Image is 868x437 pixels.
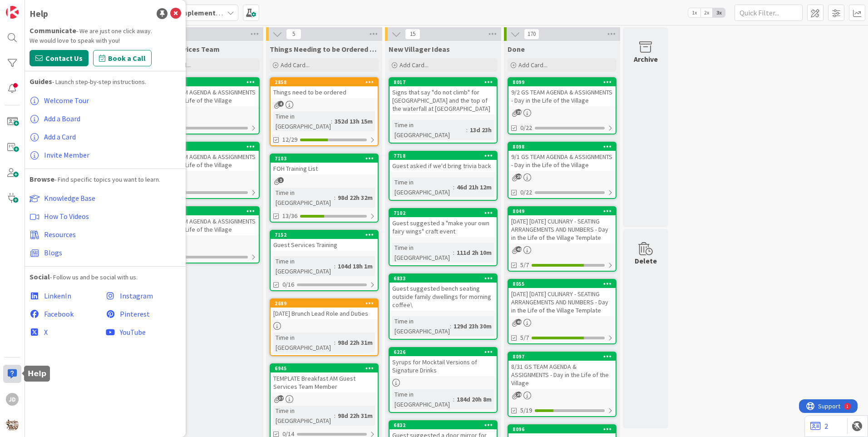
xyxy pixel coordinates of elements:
[389,273,498,340] a: 6833Guest suggested bench seating outside family dwellings for morning coffee\Time in [GEOGRAPHIC...
[508,143,616,151] div: 8098
[152,207,259,215] div: 8151
[275,300,378,307] div: 2689
[282,280,294,289] span: 0/16
[334,193,335,203] span: :
[688,8,700,17] span: 1x
[271,239,378,251] div: Guest Services Training
[273,333,334,353] div: Time in [GEOGRAPHIC_DATA]
[390,274,497,283] div: 6833
[394,349,497,355] div: 6226
[270,298,379,356] a: 2689[DATE] Brunch Lead Role and DutiesTime in [GEOGRAPHIC_DATA]:98d 22h 31m
[713,8,725,17] span: 3x
[392,389,453,409] div: Time in [GEOGRAPHIC_DATA]
[93,50,152,66] button: Book a Call
[44,194,95,203] span: Knowledge Base
[30,305,105,323] a: Facebook
[453,182,454,192] span: :
[270,77,379,146] a: 2858Things need to be orderedTime in [GEOGRAPHIC_DATA]:352d 13h 15m12/29
[271,364,378,372] div: 6945
[508,207,616,243] div: 8049[DATE] [DATE] CULINARY - SEATING ARRANGEMENTS AND NUMBERS - Day in the Life of the Village Te...
[275,232,378,238] div: 7152
[44,132,76,141] span: Add a Card
[275,79,378,85] div: 2858
[634,54,658,65] div: Archive
[271,299,378,308] div: 2689
[44,328,48,337] span: X
[390,152,497,160] div: 7718
[105,287,181,305] a: Instagram
[270,230,379,291] a: 7152Guest Services TrainingTime in [GEOGRAPHIC_DATA]:104d 18h 1m0/16
[508,143,616,171] div: 80989/1 GS TEAM AGENDA & ASSIGNMENTS - Day in the Life of the Village
[151,142,260,199] a: 81509/4 GS TEAM AGENDA & ASSIGNMENTS - Day in the Life of the Village0/22
[44,309,74,318] span: Facebook
[30,225,181,243] a: Resources
[508,215,616,243] div: [DATE] [DATE] CULINARY - SEATING ARRANGEMENTS AND NUMBERS - Day in the Life of the Village Template
[390,78,497,114] div: 8017Signs that say "do not climb" for [GEOGRAPHIC_DATA] and the top of the waterfall at [GEOGRAPH...
[282,211,297,221] span: 13/36
[390,356,497,376] div: Syrups for Mocktail Versions of Signature Drinks
[30,26,76,35] b: Communicate
[392,177,453,197] div: Time in [GEOGRAPHIC_DATA]
[105,305,181,323] a: Pinterest
[44,291,71,300] span: LinkenIn
[44,150,89,159] span: Invite Member
[513,353,616,360] div: 8097
[516,319,522,325] span: 40
[271,308,378,319] div: [DATE] Brunch Lead Role and Duties
[392,316,450,336] div: Time in [GEOGRAPHIC_DATA]
[405,29,420,40] span: 15
[810,421,828,432] a: 2
[273,188,334,208] div: Time in [GEOGRAPHIC_DATA]
[520,188,532,197] span: 0/22
[508,280,616,288] div: 8055
[468,125,494,135] div: 13d 23h
[389,347,498,413] a: 6226Syrups for Mocktail Versions of Signature DrinksTime in [GEOGRAPHIC_DATA]:184d 20h 8m
[394,210,497,216] div: 7102
[508,207,616,215] div: 8049
[389,77,498,144] a: 8017Signs that say "do not climb" for [GEOGRAPHIC_DATA] and the top of the waterfall at [GEOGRAPH...
[390,421,497,429] div: 6832
[508,353,616,361] div: 8097
[273,111,331,131] div: Time in [GEOGRAPHIC_DATA]
[152,86,259,106] div: 9/3 GS TEAM AGENDA & ASSIGNMENTS - Day in the Life of the Village
[394,153,497,159] div: 7718
[108,53,146,64] span: Book a Call
[390,348,497,376] div: 6226Syrups for Mocktail Versions of Signature Drinks
[30,243,181,262] a: Blogs
[156,208,259,214] div: 8151
[30,174,54,184] b: Browse
[286,29,301,40] span: 5
[399,61,429,69] span: Add Card...
[44,96,89,105] span: Welcome Tour
[30,271,181,282] div: - Follow us and be social with us.
[392,120,466,140] div: Time in [GEOGRAPHIC_DATA]
[151,206,260,263] a: 81519/5 GS TEAM AGENDA & ASSIGNMENTS - Day in the Life of the Village0/22
[390,78,497,86] div: 8017
[735,5,803,21] input: Quick Filter...
[273,256,334,276] div: Time in [GEOGRAPHIC_DATA]
[44,114,80,123] span: Add a Board
[19,1,41,12] span: Support
[635,255,657,266] div: Delete
[520,123,532,133] span: 0/22
[30,7,48,20] div: Help
[271,299,378,319] div: 2689[DATE] Brunch Lead Role and Duties
[394,275,497,282] div: 6833
[30,323,105,341] a: X
[508,142,616,199] a: 80989/1 GS TEAM AGENDA & ASSIGNMENTS - Day in the Life of the Village0/22
[508,206,616,272] a: 8049[DATE] [DATE] CULINARY - SEATING ARRANGEMENTS AND NUMBERS - Day in the Life of the Village Te...
[271,231,378,251] div: 7152Guest Services Training
[508,78,616,86] div: 8099
[700,8,713,17] span: 2x
[152,78,259,86] div: 8149
[44,230,76,239] span: Resources
[30,50,89,66] button: Contact Us
[28,369,46,378] h5: Help
[271,78,378,86] div: 2858
[516,246,522,252] span: 40
[513,79,616,85] div: 8099
[516,109,522,115] span: 29
[156,79,259,85] div: 8149
[152,143,259,151] div: 8150
[520,406,532,415] span: 5/19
